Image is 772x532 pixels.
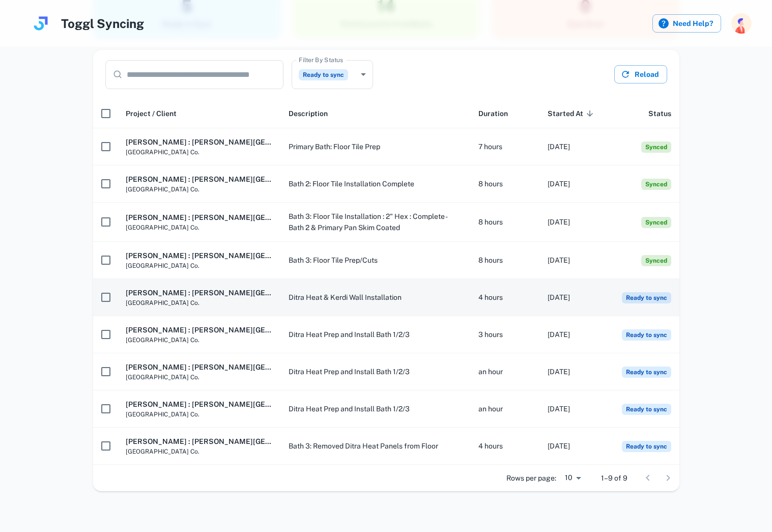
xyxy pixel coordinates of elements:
[641,142,671,153] span: Synced
[478,107,508,120] span: Duration
[280,242,470,279] td: Bath 3: Floor Tile Prep/Cuts
[126,373,272,382] span: [GEOGRAPHIC_DATA] Co.
[470,242,540,279] td: 8 hours
[539,279,609,316] td: [DATE]
[280,428,470,465] td: Bath 3: Removed Ditra Heat Panels from Floor
[126,324,272,335] h6: [PERSON_NAME] : [PERSON_NAME][GEOGRAPHIC_DATA]
[641,179,671,190] span: Synced
[622,404,671,415] span: Ready to sync
[622,441,671,452] span: Ready to sync
[470,279,540,316] td: 4 hours
[126,250,272,261] h6: [PERSON_NAME] : [PERSON_NAME][GEOGRAPHIC_DATA]
[539,128,609,165] td: [DATE]
[93,99,679,465] div: scrollable content
[61,14,144,33] h4: Toggl Syncing
[539,428,609,465] td: [DATE]
[652,14,721,33] label: Need Help?
[622,367,671,378] span: Ready to sync
[126,335,272,345] span: [GEOGRAPHIC_DATA] Co.
[126,298,272,307] span: [GEOGRAPHIC_DATA] Co.
[126,361,272,373] h6: [PERSON_NAME] : [PERSON_NAME][GEOGRAPHIC_DATA]
[622,329,671,341] span: Ready to sync
[470,353,540,390] td: an hour
[126,261,272,270] span: [GEOGRAPHIC_DATA] Co.
[126,107,177,120] span: Project / Client
[539,353,609,390] td: [DATE]
[126,410,272,419] span: [GEOGRAPHIC_DATA] Co.
[31,13,51,34] img: logo.svg
[126,447,272,456] span: [GEOGRAPHIC_DATA] Co.
[280,353,470,390] td: Ditra Heat Prep and Install Bath 1/2/3
[280,279,470,316] td: Ditra Heat & Kerdi Wall Installation
[470,390,540,428] td: an hour
[126,223,272,232] span: [GEOGRAPHIC_DATA] Co.
[731,13,752,34] img: photoURL
[548,107,596,120] span: Started At
[280,128,470,165] td: Primary Bath: Floor Tile Prep
[648,107,671,120] span: Status
[470,428,540,465] td: 4 hours
[641,255,671,266] span: Synced
[126,287,272,298] h6: [PERSON_NAME] : [PERSON_NAME][GEOGRAPHIC_DATA]
[280,165,470,203] td: Bath 2: Floor Tile Installation Complete
[470,165,540,203] td: 8 hours
[289,107,328,120] span: Description
[614,65,667,83] button: Reload
[126,212,272,223] h6: [PERSON_NAME] : [PERSON_NAME][GEOGRAPHIC_DATA]
[506,472,556,484] p: Rows per page:
[470,316,540,353] td: 3 hours
[126,148,272,157] span: [GEOGRAPHIC_DATA] Co.
[560,470,585,485] div: 10
[126,399,272,410] h6: [PERSON_NAME] : [PERSON_NAME][GEOGRAPHIC_DATA]
[126,185,272,194] span: [GEOGRAPHIC_DATA] Co.
[539,203,609,242] td: [DATE]
[126,174,272,185] h6: [PERSON_NAME] : [PERSON_NAME][GEOGRAPHIC_DATA]
[280,203,470,242] td: Bath 3: Floor Tile Installation : 2" Hex : Complete - Bath 2 & Primary Pan Skim Coated
[470,203,540,242] td: 8 hours
[622,292,671,303] span: Ready to sync
[470,128,540,165] td: 7 hours
[280,316,470,353] td: Ditra Heat Prep and Install Bath 1/2/3
[601,472,627,484] p: 1–9 of 9
[539,242,609,279] td: [DATE]
[292,60,373,89] div: Ready to sync
[280,390,470,428] td: Ditra Heat Prep and Install Bath 1/2/3
[299,69,348,80] span: Ready to sync
[641,217,671,228] span: Synced
[126,136,272,148] h6: [PERSON_NAME] : [PERSON_NAME][GEOGRAPHIC_DATA]
[539,316,609,353] td: [DATE]
[299,55,343,64] label: Filter By Status
[539,165,609,203] td: [DATE]
[126,436,272,447] h6: [PERSON_NAME] : [PERSON_NAME][GEOGRAPHIC_DATA]
[539,390,609,428] td: [DATE]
